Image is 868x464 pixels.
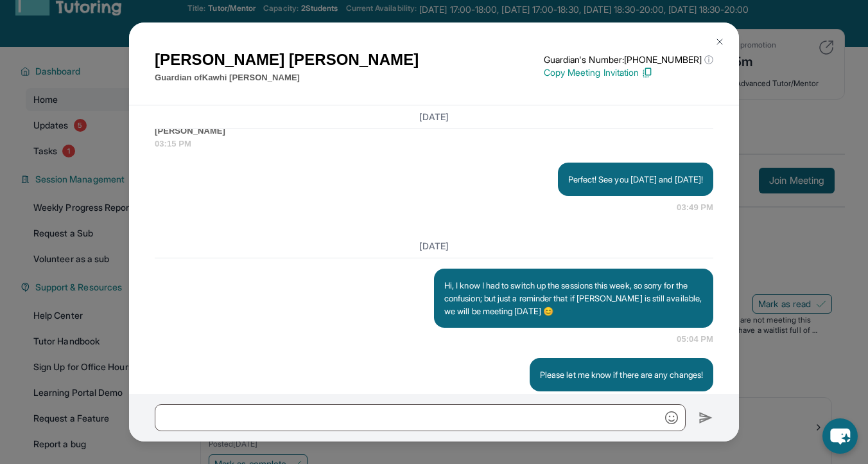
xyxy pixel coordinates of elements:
p: Copy Meeting Invitation [544,66,713,79]
p: Guardian of Kawhi [PERSON_NAME] [155,71,419,84]
span: 03:49 PM [677,201,713,214]
p: Perfect! See you [DATE] and [DATE]! [568,173,703,186]
span: 03:15 PM [155,138,713,150]
img: Copy Icon [641,67,653,78]
img: Send icon [699,410,713,425]
h1: [PERSON_NAME] [PERSON_NAME] [155,48,419,71]
img: Emoji [665,411,678,424]
span: ⓘ [704,53,713,66]
h3: [DATE] [155,240,713,253]
p: Guardian's Number: [PHONE_NUMBER] [544,53,713,66]
p: Hi, I know I had to switch up the sessions this week, so sorry for the confusion; but just a remi... [444,279,703,317]
span: [PERSON_NAME] [155,125,713,138]
span: 05:04 PM [677,333,713,346]
h3: [DATE] [155,111,713,123]
img: Close Icon [715,37,725,47]
p: Please let me know if there are any changes! [540,368,703,381]
button: chat-button [822,418,858,454]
